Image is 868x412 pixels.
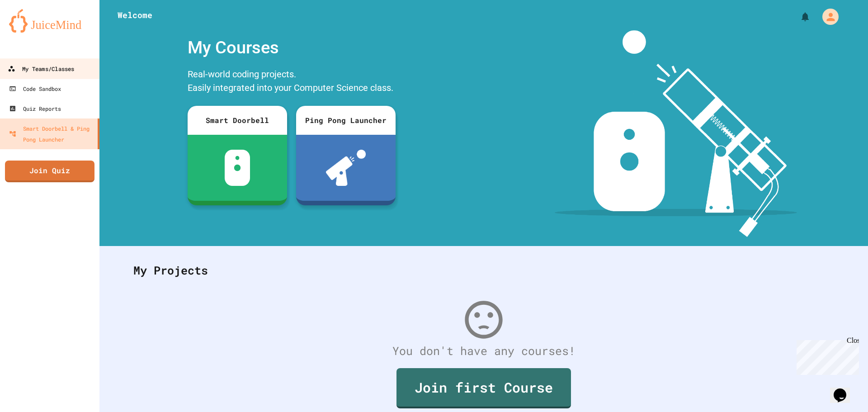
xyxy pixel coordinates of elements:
[9,103,61,114] div: Quiz Reports
[225,150,250,186] img: sdb-white.svg
[830,376,859,403] iframe: chat widget
[5,161,94,182] a: Join Quiz
[396,368,571,408] a: Join first Course
[793,336,859,375] iframe: chat widget
[188,106,287,135] div: Smart Doorbell
[183,65,400,99] div: Real-world coding projects. Easily integrated into your Computer Science class.
[124,342,843,360] div: You don't have any courses!
[8,63,74,75] div: My Teams/Classes
[326,150,366,186] img: ppl-with-ball.png
[555,30,797,237] img: banner-image-my-projects.png
[783,9,813,24] div: My Notifications
[124,253,843,288] div: My Projects
[9,83,61,94] div: Code Sandbox
[813,6,841,27] div: My Account
[9,123,94,145] div: Smart Doorbell & Ping Pong Launcher
[4,4,62,57] div: Chat with us now!Close
[296,106,396,135] div: Ping Pong Launcher
[183,30,400,65] div: My Courses
[9,9,90,33] img: logo-orange.svg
